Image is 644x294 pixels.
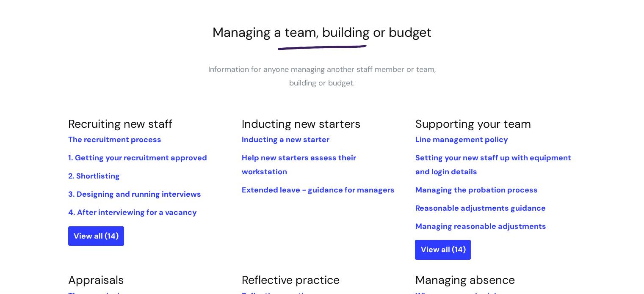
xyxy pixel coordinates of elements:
a: Recruiting new staff [68,116,172,131]
a: Managing reasonable adjustments [415,221,546,231]
a: Help new starters assess their workstation [241,153,356,176]
a: Appraisals [68,272,124,287]
h1: Managing a team, building or budget [68,25,576,40]
a: 1. Getting your recruitment approved [68,153,207,163]
a: Supporting your team [415,116,531,131]
a: Inducting new starters [241,116,360,131]
p: Information for anyone managing another staff member or team, building or budget. [195,63,449,90]
a: Extended leave - guidance for managers [241,185,394,195]
a: Managing absence [415,272,514,287]
a: 2. Shortlisting [68,171,120,181]
a: Line management policy [415,135,508,145]
a: 3. Designing and running interviews [68,189,201,199]
a: Managing the probation process [415,185,537,195]
a: Setting your new staff up with equipment and login details [415,153,571,176]
a: The recruitment process [68,135,161,145]
a: View all (14) [415,240,471,259]
a: 4. After interviewing for a vacancy [68,207,197,217]
a: Reflective practice [241,272,339,287]
a: Inducting a new starter [241,135,329,145]
a: View all (14) [68,226,124,246]
a: Reasonable adjustments guidance [415,203,545,213]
